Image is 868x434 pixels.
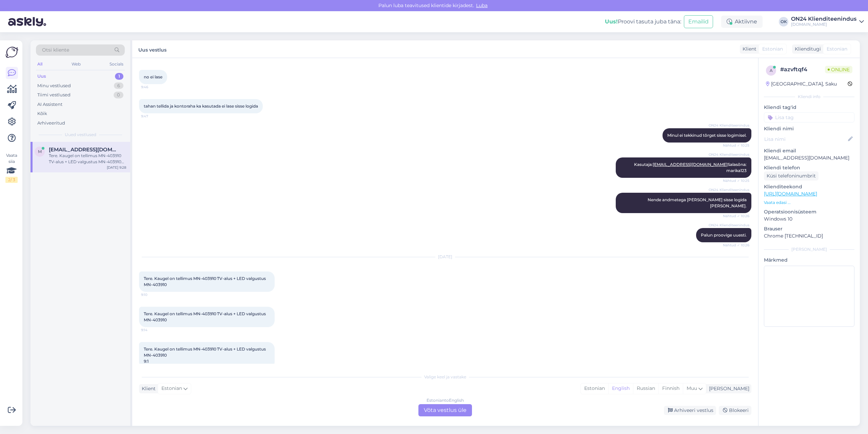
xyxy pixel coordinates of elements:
div: [PERSON_NAME] [764,246,854,252]
div: [GEOGRAPHIC_DATA], Saku [766,80,837,88]
div: Blokeeri [719,406,751,415]
span: tahan tellida ja kontoraha ka kasutada ei lase sisse logida [144,103,258,109]
div: Russian [633,383,658,394]
span: Nähtud ✓ 10:25 [723,143,749,148]
span: Luba [474,2,490,8]
p: [EMAIL_ADDRESS][DOMAIN_NAME] [764,154,854,162]
p: Brauser [764,225,854,232]
div: Küsi telefoninumbrit [764,171,818,181]
span: no ei lase [144,74,162,79]
div: Arhiveeri vestlus [664,406,716,415]
div: 6 [114,82,123,89]
div: Estonian [581,383,608,394]
div: [DATE] 9:28 [107,165,126,170]
span: Uued vestlused [65,132,96,138]
span: Palun proovige uuesti. [701,232,747,238]
div: Aktiivne [721,16,763,28]
b: Uus! [605,18,618,25]
a: ON24 Klienditeenindus[DOMAIN_NAME] [791,16,864,27]
div: Klient [740,45,756,53]
span: a [770,68,773,73]
div: Web [70,60,82,69]
span: Estonian [762,45,783,53]
div: Finnish [658,383,683,394]
span: Otsi kliente [42,46,69,54]
div: 0 [114,92,123,98]
span: ON24 Klienditeenindus [709,123,749,128]
span: ON24 Klienditeenindus [709,223,749,228]
span: Estonian [827,45,847,53]
label: Uus vestlus [138,44,166,54]
div: Klienditugi [792,45,821,53]
span: m [38,149,42,154]
div: [DOMAIN_NAME] [791,22,856,27]
div: Proovi tasuta juba täna: [605,18,681,26]
div: Arhiveeritud [37,120,65,127]
p: Windows 10 [764,215,854,223]
a: [URL][DOMAIN_NAME] [764,191,817,197]
span: 9:10 [141,292,166,297]
div: Vaata siia [5,152,18,183]
span: Nähtud ✓ 10:26 [723,243,749,248]
span: Tere. Kaugel on tellimus MN-403910 TV-alus + LED valgustus MN-403910 9:1 [144,346,267,364]
div: OK [779,17,788,26]
div: Tiimi vestlused [37,92,71,98]
div: Kliendi info [764,94,854,100]
div: Socials [108,60,125,69]
a: [EMAIL_ADDRESS][DOMAIN_NAME] [653,162,728,167]
p: Kliendi nimi [764,125,854,132]
p: Operatsioonisüsteem [764,208,854,215]
div: 1 [115,73,123,80]
p: Kliendi tag'id [764,104,854,111]
div: ON24 Klienditeenindus [791,16,856,22]
span: 9:14 [141,327,166,333]
div: Võta vestlus üle [418,404,472,416]
p: Vaata edasi ... [764,200,854,206]
span: ON24 Klienditeenindus [709,187,749,192]
div: Uus [37,73,46,80]
span: Estonian [161,385,182,392]
p: Märkmed [764,257,854,264]
input: Lisa nimi [764,135,847,143]
p: Kliendi email [764,147,854,154]
span: Nende andmetega [PERSON_NAME] sisse logida [PERSON_NAME]. [648,197,748,208]
div: All [36,60,44,69]
div: English [608,383,633,394]
div: Estonian to English [427,397,464,403]
span: Kasutaja: Salasõna: marika123 [634,162,748,173]
span: Nähtud ✓ 10:25 [723,178,749,183]
input: Lisa tag [764,112,854,122]
div: Minu vestlused [37,82,71,89]
span: 9:47 [141,114,166,119]
div: Tere. Kaugel on tellimus MN-403910 TV-alus + LED valgustus MN-403910 9:1 [49,153,126,165]
span: Tere. Kaugel on tellimus MN-403910 TV-alus + LED valgustus MN-403910 [144,311,267,322]
span: Nähtud ✓ 10:26 [723,213,749,219]
button: Emailid [684,15,713,28]
p: Chrome [TECHNICAL_ID] [764,232,854,240]
div: 2 / 3 [5,177,18,183]
span: 9:46 [141,84,166,90]
p: Kliendi telefon [764,164,854,171]
div: AI Assistent [37,101,62,108]
span: Muu [687,385,697,391]
span: ON24 Klienditeenindus [709,152,749,157]
div: # azvftqf4 [780,65,825,74]
span: Tere. Kaugel on tellimus MN-403910 TV-alus + LED valgustus MN-403910 [144,276,267,287]
div: [PERSON_NAME] [706,385,749,392]
p: Klienditeekond [764,183,854,190]
span: marikarais67@gmail.com [49,147,119,153]
div: [DATE] [139,254,751,260]
div: Valige keel ja vastake [139,374,751,380]
span: Minul ei tekkinud tõrget sisse logimisel. [667,133,747,138]
div: Klient [139,385,156,392]
span: Online [825,66,852,73]
div: Kõik [37,110,47,117]
img: Askly Logo [5,46,18,59]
